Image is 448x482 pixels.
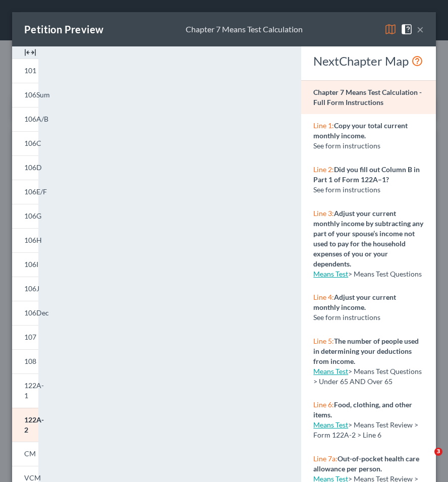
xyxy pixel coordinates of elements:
[313,209,334,218] span: Line 3:
[313,367,422,386] span: > Means Test Questions > Under 65 AND Over 65
[12,277,38,301] a: 106J
[313,400,412,419] strong: Food, clothing, and other items.
[24,115,48,123] span: 106A/B
[24,449,36,458] span: CM
[24,211,41,220] span: 106G
[313,141,380,150] span: See form instructions
[401,23,413,35] img: help-close-5ba153eb36485ed6c1ea00a893f15db1cb9b99d6cae46e1a8edb6c62d00a1a76.svg
[12,59,38,83] a: 101
[313,185,380,194] span: See form instructions
[313,367,348,376] a: Means Test
[12,301,38,325] a: 106Dec
[24,308,49,317] span: 106Dec
[24,90,50,99] span: 106Sum
[12,228,38,252] a: 106H
[24,236,42,244] span: 106H
[24,333,36,341] span: 107
[313,313,380,322] span: See form instructions
[12,252,38,277] a: 106I
[313,121,334,130] span: Line 1:
[12,325,38,349] a: 107
[24,473,41,482] span: VCM
[24,163,42,172] span: 106D
[313,337,419,365] strong: The number of people used in determining your deductions from income.
[24,284,39,293] span: 106J
[24,415,44,434] span: 122A-2
[313,53,424,69] div: NextChapter Map
[12,442,38,466] a: CM
[12,349,38,373] a: 108
[313,209,423,268] strong: Adjust your current monthly income by subtracting any part of your spouse’s income not used to pa...
[313,293,334,301] span: Line 4:
[313,165,334,174] span: Line 2:
[24,357,36,365] span: 108
[24,187,47,196] span: 106E/F
[24,260,38,269] span: 106I
[24,46,36,59] img: expand-e0f6d898513216a626fdd78e52531dac95497ffd26381d4c15ee2fc46db09dca.svg
[313,293,396,311] strong: Adjust your current monthly income.
[348,270,422,278] span: > Means Test Questions
[12,83,38,107] a: 106Sum
[12,180,38,204] a: 106E/F
[12,155,38,180] a: 106D
[24,66,36,75] span: 101
[12,107,38,131] a: 106A/B
[24,381,44,400] span: 122A-1
[313,454,338,463] span: Line 7a:
[313,420,348,429] a: Means Test
[24,22,103,36] div: Petition Preview
[417,23,424,35] button: ×
[12,204,38,228] a: 106G
[414,448,438,472] iframe: Intercom live chat
[313,420,418,439] span: > Means Test Review > Form 122A-2 > Line 6
[313,165,420,184] strong: Did you fill out Column B in Part 1 of Form 122A–1?
[313,400,334,409] span: Line 6:
[12,408,38,442] a: 122A-2
[12,373,38,408] a: 122A-1
[12,131,38,155] a: 106C
[24,139,41,147] span: 106C
[186,24,303,35] div: Chapter 7 Means Test Calculation
[313,270,348,278] a: Means Test
[434,448,442,456] span: 3
[313,88,422,106] strong: Chapter 7 Means Test Calculation - Full Form Instructions
[384,23,397,35] img: map-eea8200ae884c6f1103ae1953ef3d486a96c86aabb227e865a55264e3737af1f.svg
[313,121,408,140] strong: Copy your total current monthly income.
[313,454,419,473] strong: Out-of-pocket health care allowance per person.
[313,337,334,345] span: Line 5:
